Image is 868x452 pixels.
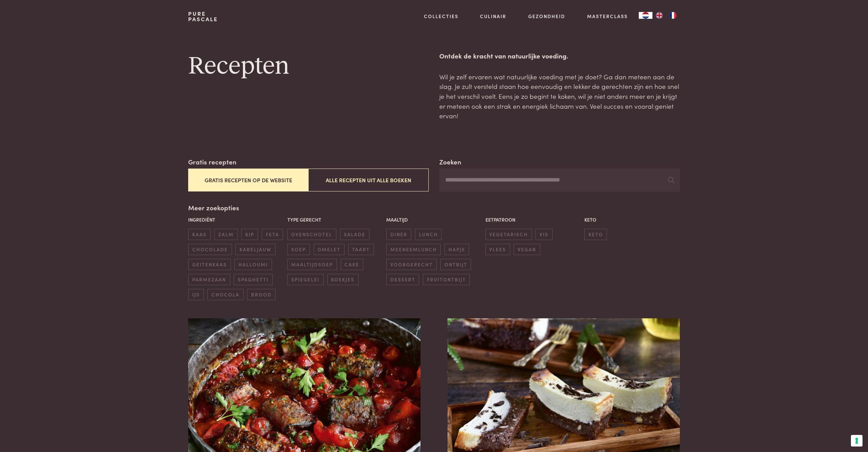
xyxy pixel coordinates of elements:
[485,244,510,255] span: vlees
[652,12,680,19] ul: Language list
[386,259,437,270] span: voorgerecht
[188,289,204,300] span: ijs
[528,13,565,20] a: Gezondheid
[415,229,442,240] span: lunch
[234,259,272,270] span: halloumi
[247,289,275,300] span: brood
[234,274,272,285] span: spaghetti
[262,229,283,240] span: feta
[423,274,470,285] span: fruitontbijt
[386,229,411,240] span: diner
[652,12,666,19] a: EN
[348,244,374,255] span: taart
[188,259,231,270] span: geitenkaas
[314,244,345,255] span: omelet
[214,229,237,240] span: zalm
[587,13,628,20] a: Masterclass
[287,244,310,255] span: soep
[188,157,236,167] label: Gratis recepten
[535,229,552,240] span: vis
[327,274,359,285] span: koekjes
[584,216,680,223] p: Keto
[341,259,363,270] span: cake
[308,169,428,191] button: Alle recepten uit alle boeken
[386,244,441,255] span: meeneemlunch
[188,169,308,191] button: Gratis recepten op de website
[188,51,428,82] h1: Recepten
[188,229,210,240] span: kaas
[851,435,863,447] button: Uw voorkeuren voor toestemming voor trackingtechnologieën
[386,216,482,223] p: Maaltijd
[439,51,568,60] strong: Ontdek de kracht van natuurlijke voeding.
[666,12,680,19] a: FR
[639,12,652,19] a: NL
[485,229,532,240] span: vegetarisch
[287,259,337,270] span: maaltijdsoep
[207,289,243,300] span: chocola
[340,229,370,240] span: salade
[485,216,581,223] p: Eetpatroon
[639,12,680,19] aside: Language selected: Nederlands
[440,259,471,270] span: ontbijt
[188,11,218,22] a: PurePascale
[287,274,324,285] span: spiegelei
[480,13,506,20] a: Culinair
[424,13,458,20] a: Collecties
[188,274,230,285] span: parmezaan
[287,216,383,223] p: Type gerecht
[439,72,679,121] p: Wil je zelf ervaren wat natuurlijke voeding met je doet? Ga dan meteen aan de slag. Je zult verst...
[235,244,275,255] span: kabeljauw
[241,229,258,240] span: kip
[188,244,232,255] span: chocolade
[639,12,652,19] div: Language
[439,157,461,167] label: Zoeken
[188,216,284,223] p: Ingrediënt
[287,229,336,240] span: ovenschotel
[584,229,607,240] span: keto
[444,244,469,255] span: hapje
[514,244,540,255] span: vegan
[386,274,419,285] span: dessert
